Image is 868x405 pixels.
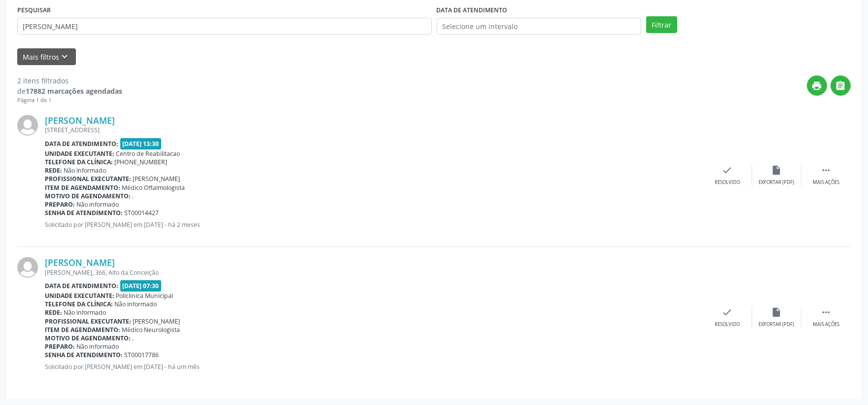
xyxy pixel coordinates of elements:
[807,75,827,96] button: print
[125,209,159,217] span: ST00014427
[17,257,38,278] img: img
[45,126,703,134] div: [STREET_ADDRESS]
[115,158,168,166] span: [PHONE_NUMBER]
[116,149,180,158] span: Centro de Reabilitacao
[45,209,123,217] b: Senha de atendimento:
[17,75,122,86] div: 2 itens filtrados
[120,280,162,292] span: [DATE] 07:30
[45,326,120,334] b: Item de agendamento:
[45,166,62,175] b: Rede:
[45,282,118,290] b: Data de atendimento:
[813,321,839,328] div: Mais ações
[133,175,180,183] span: [PERSON_NAME]
[45,221,703,229] p: Solicitado por [PERSON_NAME] em [DATE] - há 2 meses
[759,179,795,186] div: Exportar (PDF)
[821,307,832,318] i: 
[715,321,740,328] div: Resolvido
[771,165,782,176] i: insert_drive_file
[133,334,134,342] span: .
[77,200,119,209] span: Não informado
[64,166,106,175] span: Não informado
[813,179,839,186] div: Mais ações
[45,300,113,308] b: Telefone da clínica:
[45,192,131,200] b: Motivo de agendamento:
[17,18,432,35] input: Nome, CNS
[831,75,851,96] button: 
[45,317,131,326] b: Profissional executante:
[812,80,823,91] i: print
[17,86,122,96] div: de
[45,292,114,300] b: Unidade executante:
[64,308,106,317] span: Não informado
[26,86,122,96] strong: 17882 marcações agendadas
[45,308,62,317] b: Rede:
[45,334,131,342] b: Motivo de agendamento:
[722,165,733,176] i: check
[821,165,832,176] i: 
[125,351,159,359] span: ST00017786
[45,200,75,209] b: Preparo:
[122,326,180,334] span: Médico Neurologista
[722,307,733,318] i: check
[116,292,174,300] span: Policlinica Municipal
[122,184,185,192] span: Médico Oftalmologista
[835,80,846,91] i: 
[45,115,115,126] a: [PERSON_NAME]
[115,300,157,308] span: Não informado
[45,257,115,268] a: [PERSON_NAME]
[759,321,795,328] div: Exportar (PDF)
[771,307,782,318] i: insert_drive_file
[17,2,51,18] label: PESQUISAR
[45,342,75,351] b: Preparo:
[715,179,740,186] div: Resolvido
[45,158,113,166] b: Telefone da clínica:
[45,175,131,183] b: Profissional executante:
[60,51,70,62] i: keyboard_arrow_down
[120,138,162,149] span: [DATE] 13:30
[45,149,114,158] b: Unidade executante:
[17,48,76,66] button: Mais filtroskeyboard_arrow_down
[45,140,118,148] b: Data de atendimento:
[17,96,122,105] div: Página 1 de 1
[133,192,134,200] span: .
[646,16,677,33] button: Filtrar
[45,363,703,371] p: Solicitado por [PERSON_NAME] em [DATE] - há um mês
[45,351,123,359] b: Senha de atendimento:
[437,2,508,18] label: DATA DE ATENDIMENTO
[77,342,119,351] span: Não informado
[17,115,38,136] img: img
[133,317,180,326] span: [PERSON_NAME]
[437,18,641,35] input: Selecione um intervalo
[45,268,703,277] div: [PERSON_NAME], 366, Alto da Conceição
[45,184,120,192] b: Item de agendamento:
